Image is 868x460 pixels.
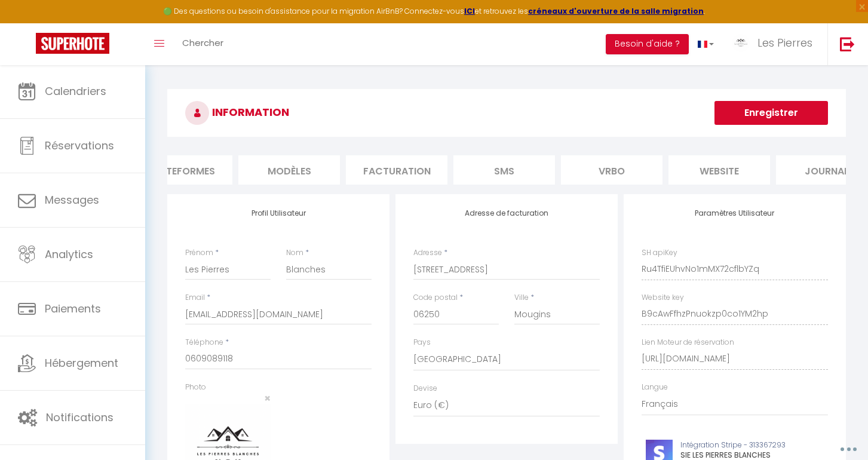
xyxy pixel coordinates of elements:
[264,393,271,404] button: Close
[840,36,855,51] img: logout
[264,391,271,406] span: ×
[714,101,828,125] button: Enregistrer
[36,33,109,54] img: Super Booking
[10,5,45,41] button: Ouvrir le widget de chat LiveChat
[606,34,689,54] button: Besoin d'aide ?
[453,155,555,185] li: SMS
[642,292,684,303] label: Website key
[45,355,118,370] span: Hébergement
[185,382,206,393] label: Photo
[413,337,431,348] label: Pays
[45,138,114,153] span: Réservations
[413,383,437,394] label: Devise
[464,6,475,16] a: ICI
[413,292,458,303] label: Code postal
[185,209,372,217] h4: Profil Utilisateur
[528,6,704,16] a: créneaux d'ouverture de la salle migration
[642,247,677,259] label: SH apiKey
[732,34,750,52] img: ...
[182,36,223,49] span: Chercher
[173,23,232,65] a: Chercher
[45,192,99,207] span: Messages
[46,410,114,425] span: Notifications
[185,247,213,259] label: Prénom
[45,301,101,316] span: Paiements
[757,35,812,50] span: Les Pierres
[723,23,827,65] a: ... Les Pierres
[514,292,529,303] label: Ville
[346,155,447,185] li: Facturation
[642,209,828,217] h4: Paramètres Utilisateur
[45,247,93,262] span: Analytics
[680,450,771,460] span: SIE LES PIERRES BLANCHES
[668,155,770,185] li: website
[131,155,232,185] li: Plateformes
[167,89,846,137] h3: INFORMATION
[680,440,813,451] p: Intégration Stripe - 313367293
[185,292,205,303] label: Email
[286,247,303,259] label: Nom
[185,337,223,348] label: Téléphone
[642,337,734,348] label: Lien Moteur de réservation
[413,247,442,259] label: Adresse
[561,155,662,185] li: Vrbo
[642,382,668,393] label: Langue
[45,84,106,99] span: Calendriers
[238,155,340,185] li: MODÈLES
[413,209,600,217] h4: Adresse de facturation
